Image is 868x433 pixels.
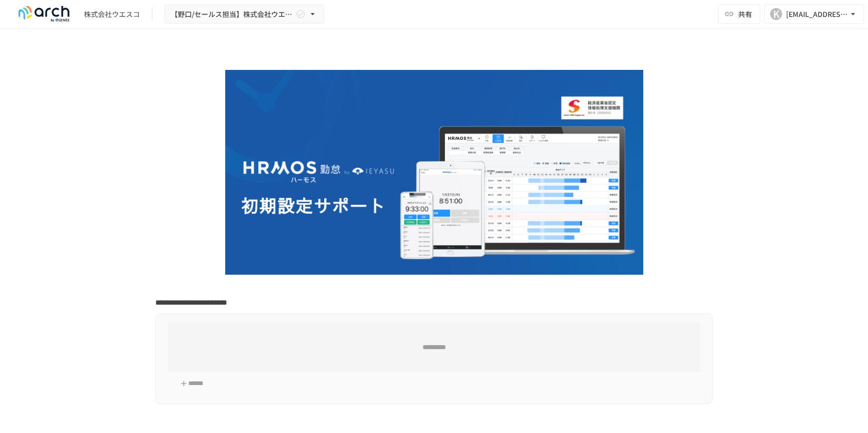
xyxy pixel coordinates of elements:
[764,4,864,24] button: K[EMAIL_ADDRESS][DOMAIN_NAME]
[786,8,848,20] div: [EMAIL_ADDRESS][DOMAIN_NAME]
[12,6,76,22] img: logo-default@2x-9cf2c760.svg
[770,8,782,20] div: K
[164,4,324,24] button: 【野口/セールス担当】株式会社ウエスコ様_初期設定サポート
[718,4,760,24] button: 共有
[84,9,140,19] div: 株式会社ウエスコ
[738,8,752,19] span: 共有
[225,70,643,275] img: GdztLVQAPnGLORo409ZpmnRQckwtTrMz8aHIKJZF2AQ
[171,8,294,20] span: 【野口/セールス担当】株式会社ウエスコ様_初期設定サポート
